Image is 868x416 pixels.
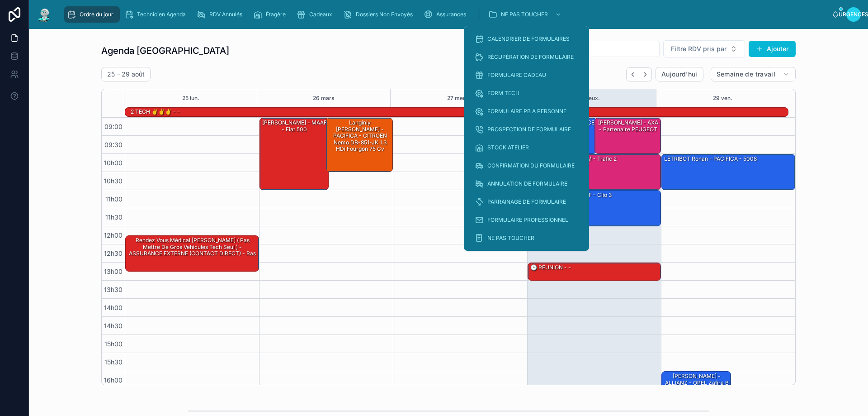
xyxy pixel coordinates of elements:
font: Aujourd'hui [661,70,698,78]
font: FORMULAIRE PROFESSIONNEL [487,216,568,223]
a: PROSPECTION DE FORMULAIRE [469,121,584,138]
font: 10h00 [104,159,123,167]
div: 2 TECH ✌️✌️✌️ - - [130,107,181,116]
font: PROSPECTION DE FORMULAIRE [487,126,571,133]
a: ANNULATION DE FORMULAIRE [469,176,584,192]
font: Semaine de travail [717,70,775,78]
a: CONFIRMATION DU FORMULAIRE [469,158,584,174]
font: [PERSON_NAME] - AXA - Partenaire PEUGEOT [598,119,658,132]
a: FORMULAIRE PB A PERSONNE [469,103,584,120]
font: 10h30 [104,177,123,185]
font: fontaine marvyn - ACM - trafic 2 [530,155,617,162]
div: [PERSON_NAME] - AXA - Partenaire PEUGEOT [595,118,661,153]
font: Dossiers Non Envoyés [356,11,413,18]
font: RÉCUPÉRATION DE FORMULAIRE [487,53,574,60]
font: FORMULAIRE CADEAU [487,72,546,78]
button: Bouton de sélection [663,40,745,57]
a: Dossiers Non Envoyés [340,6,419,23]
font: STOCK ATELIER [487,144,529,151]
button: 27 mer. [447,89,467,107]
a: FORMULAIRE PROFESSIONNEL [469,212,584,228]
font: 09:00 [104,123,123,130]
button: Ajouter [749,41,796,57]
font: [PERSON_NAME] - ALLIANZ - OPEL Zafira B Phase 2 1.7 CDTI 16V DPF 125 cv [665,373,729,399]
a: FORMULAIRE CADEAU [469,67,584,83]
a: STOCK ATELIER [469,139,584,156]
font: Agenda [GEOGRAPHIC_DATA] [101,45,229,56]
font: 12h30 [104,249,123,257]
font: 27 mer. [447,95,467,101]
font: 29 ven. [713,95,732,101]
font: CONFIRMATION DU FORMULAIRE [487,162,575,169]
div: 🕒 RÉUNION - - [528,263,661,280]
font: 11h00 [105,195,123,203]
font: [PERSON_NAME] - MAAF - fiat 500 [262,119,327,132]
font: 🕒 RÉUNION - - [530,264,571,271]
font: 14h00 [104,304,123,311]
font: Cadeaux [309,11,332,18]
font: NE PAS TOUCHER [487,234,534,241]
a: NE PAS TOUCHER [486,6,566,23]
a: Technicien Agenda [122,6,192,23]
font: Assurances [436,11,466,18]
button: 28 jeux. [579,89,600,107]
font: 26 mars [313,95,334,101]
font: FORM TECH [487,90,519,96]
font: Ordre du jour [80,11,113,18]
font: ANNULATION DE FORMULAIRE [487,180,567,187]
font: 13h30 [104,286,123,293]
font: RDV Annulés [209,11,242,18]
font: 16h00 [104,376,123,384]
font: 28 jeux. [579,95,600,101]
font: langiniy [PERSON_NAME] - PACIFICA - CITROËN Nemo DB-851-JK 1.3 HDi Fourgon 75 cv [333,119,387,152]
font: 15h30 [104,358,123,366]
div: langiniy [PERSON_NAME] - PACIFICA - CITROËN Nemo DB-851-JK 1.3 HDi Fourgon 75 cv [326,118,392,172]
a: NE PAS TOUCHER [469,230,584,246]
button: Aujourd'hui [656,67,703,81]
font: 25 – 29 août [107,70,145,78]
button: Dos [626,67,639,81]
div: LETRIBOT Ronan - PACIFICA - 5008 [662,154,795,190]
font: [PERSON_NAME] - GMF - clio 3 [530,191,612,198]
font: 11h30 [105,213,123,221]
font: LETRIBOT Ronan - PACIFICA - 5008 [664,155,757,162]
div: [PERSON_NAME] - ALLIANZ - OPEL Zafira B Phase 2 1.7 CDTI 16V DPF 125 cv [662,372,731,416]
div: rendez vous médical [PERSON_NAME] ( pas mettre de gros vehicules tech seul ) - ASSURANCE EXTERNE ... [126,236,259,271]
font: PARRAINAGE DE FORMULAIRE [487,198,566,205]
font: FORMULAIRE PB A PERSONNE [487,108,566,115]
img: Logo de l'application [36,7,52,22]
font: 13h00 [104,268,123,275]
div: fontaine marvyn - ACM - trafic 2 [528,154,661,190]
button: 25 lun. [182,89,199,107]
button: Suivant [639,67,652,81]
button: 26 mars [313,89,334,107]
font: 12h00 [104,231,123,239]
font: rendez vous médical [PERSON_NAME] ( pas mettre de gros vehicules tech seul ) - ASSURANCE EXTERNE ... [129,237,256,257]
font: Étagère [266,11,286,18]
font: Filtre RDV pris par [671,45,726,53]
font: 15h00 [104,340,123,348]
a: RÉCUPÉRATION DE FORMULAIRE [469,49,584,65]
button: Semaine de travail [711,67,796,81]
font: CALENDRIER DE FORMULAIRES [487,35,570,42]
font: 14h30 [104,322,123,330]
font: 25 lun. [182,95,199,101]
a: FORM TECH [469,85,584,101]
a: PARRAINAGE DE FORMULAIRE [469,194,584,210]
a: Cadeaux [294,6,339,23]
font: NE PAS TOUCHER [501,11,548,18]
a: Assurances [421,6,472,23]
div: [PERSON_NAME] - MAAF - fiat 500 [260,118,329,190]
a: CALENDRIER DE FORMULAIRES [469,31,584,47]
a: Étagère [250,6,292,23]
font: Ajouter [767,45,788,53]
a: RDV Annulés [194,6,249,23]
div: contenu déroulant [60,5,832,24]
font: Technicien Agenda [137,11,186,18]
a: Ordre du jour [64,6,120,23]
div: [PERSON_NAME] - GMF - clio 3 [528,191,661,226]
font: 2 TECH ✌️✌️✌️ - - [131,108,180,115]
font: 09:30 [104,141,123,148]
button: 29 ven. [713,89,732,107]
